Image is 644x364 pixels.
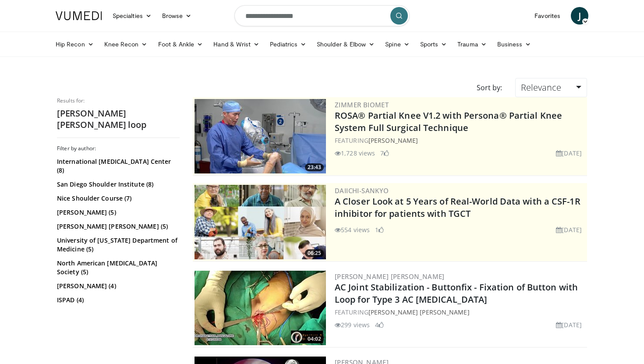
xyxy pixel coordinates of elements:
span: 04:02 [305,335,324,343]
a: [PERSON_NAME] [PERSON_NAME] [335,272,445,281]
a: Zimmer Biomet [335,100,389,109]
a: [PERSON_NAME] (4) [57,282,177,290]
a: AC Joint Stabilization - Buttonfix - Fixation of Button with Loop for Type 3 AC [MEDICAL_DATA] [335,281,578,305]
a: A Closer Look at 5 Years of Real-World Data with a CSF-1R inhibitor for patients with TGCT [335,195,580,219]
a: Business [492,35,537,53]
p: Results for: [57,97,180,104]
li: 554 views [335,225,370,234]
li: 4 [375,320,384,329]
a: Shoulder & Elbow [311,35,380,53]
div: FEATURING [335,307,585,317]
a: Nice Shoulder Course (7) [57,194,177,203]
img: 99b1778f-d2b2-419a-8659-7269f4b428ba.300x170_q85_crop-smart_upscale.jpg [195,99,326,173]
img: 93c22cae-14d1-47f0-9e4a-a244e824b022.png.300x170_q85_crop-smart_upscale.jpg [195,185,326,259]
a: 04:02 [195,271,326,345]
li: [DATE] [556,225,582,234]
a: [PERSON_NAME] (5) [57,208,177,217]
a: ISPAD (4) [57,296,177,304]
li: [DATE] [556,320,582,329]
a: 06:25 [195,185,326,259]
li: 299 views [335,320,370,329]
a: Knee Recon [99,35,153,53]
a: Favorites [529,7,566,25]
a: Foot & Ankle [153,35,209,53]
a: Spine [380,35,414,53]
img: VuMedi Logo [56,11,102,20]
h2: [PERSON_NAME] [PERSON_NAME] loop [57,108,180,131]
a: J [571,7,588,25]
a: Trauma [452,35,492,53]
li: 1 [375,225,384,234]
a: [PERSON_NAME] [PERSON_NAME] [368,308,470,316]
a: San Diego Shoulder Institute (8) [57,180,177,189]
div: Sort by: [470,78,509,97]
a: International [MEDICAL_DATA] Center (8) [57,157,177,175]
a: Pediatrics [265,35,311,53]
span: 06:25 [305,249,324,257]
a: Daiichi-Sankyo [335,186,389,195]
a: Hand & Wrist [208,35,265,53]
h3: Filter by author: [57,145,180,152]
li: 1,728 views [335,148,375,158]
a: North American [MEDICAL_DATA] Society (5) [57,259,177,276]
a: Relevance [515,78,587,97]
a: [PERSON_NAME] [368,136,418,145]
li: [DATE] [556,148,582,158]
div: FEATURING [335,136,585,145]
a: Specialties [107,7,157,25]
li: 7 [380,148,389,158]
span: Relevance [521,81,561,93]
a: Sports [415,35,453,53]
input: Search topics, interventions [234,5,410,26]
a: 23:43 [195,99,326,173]
span: 23:43 [305,163,324,171]
a: Browse [157,7,197,25]
a: ROSA® Partial Knee V1.2 with Persona® Partial Knee System Full Surgical Technique [335,110,562,134]
img: c2f644dc-a967-485d-903d-283ce6bc3929.300x170_q85_crop-smart_upscale.jpg [195,271,326,345]
a: Hip Recon [50,35,99,53]
a: [PERSON_NAME] [PERSON_NAME] (5) [57,222,177,231]
a: University of [US_STATE] Department of Medicine (5) [57,236,177,254]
